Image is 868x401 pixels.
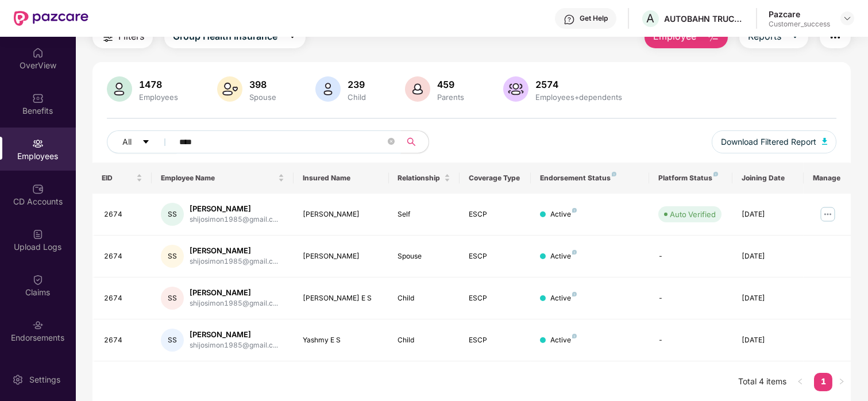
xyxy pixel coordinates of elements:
div: ESCP [469,209,522,220]
span: A [647,11,655,25]
div: Active [550,251,577,262]
span: All [122,136,132,148]
button: Allcaret-down [107,130,177,153]
div: Pazcare [769,9,830,20]
div: 2674 [104,293,142,304]
div: Employees+dependents [533,92,624,102]
button: left [791,373,809,391]
div: 239 [345,79,368,90]
img: New Pazcare Logo [14,11,88,26]
div: 2674 [104,335,142,346]
button: right [832,373,851,391]
div: ESCP [469,293,522,304]
button: search [400,130,429,153]
img: svg+xml;base64,PHN2ZyB4bWxucz0iaHR0cDovL3d3dy53My5vcmcvMjAwMC9zdmciIHhtbG5zOnhsaW5rPSJodHRwOi8vd3... [107,76,132,102]
div: [PERSON_NAME] [190,245,278,256]
div: ESCP [469,251,522,262]
div: [DATE] [742,335,794,346]
div: Platform Status [658,173,723,183]
td: - [649,236,732,277]
div: Active [550,209,577,220]
li: Total 4 items [738,373,786,391]
div: Yashmy E S [303,335,379,346]
div: Child [345,92,368,102]
img: svg+xml;base64,PHN2ZyB4bWxucz0iaHR0cDovL3d3dy53My5vcmcvMjAwMC9zdmciIHhtbG5zOnhsaW5rPSJodHRwOi8vd3... [705,30,719,44]
div: ESCP [469,335,522,346]
div: 1478 [137,79,180,90]
span: search [400,137,423,146]
img: svg+xml;base64,PHN2ZyB4bWxucz0iaHR0cDovL3d3dy53My5vcmcvMjAwMC9zdmciIHdpZHRoPSI4IiBoZWlnaHQ9IjgiIH... [572,334,577,338]
img: svg+xml;base64,PHN2ZyB4bWxucz0iaHR0cDovL3d3dy53My5vcmcvMjAwMC9zdmciIHhtbG5zOnhsaW5rPSJodHRwOi8vd3... [217,76,242,102]
div: Spouse [247,92,279,102]
div: 459 [435,79,466,90]
div: 2674 [104,209,142,220]
div: Parents [435,92,466,102]
span: caret-down [288,32,297,42]
img: svg+xml;base64,PHN2ZyB4bWxucz0iaHR0cDovL3d3dy53My5vcmcvMjAwMC9zdmciIHdpZHRoPSIyNCIgaGVpZ2h0PSIyNC... [828,30,842,44]
div: 398 [247,79,279,90]
th: Joining Date [732,163,804,194]
div: shijosimon1985@gmail.c... [190,340,278,351]
img: svg+xml;base64,PHN2ZyB4bWxucz0iaHR0cDovL3d3dy53My5vcmcvMjAwMC9zdmciIHdpZHRoPSI4IiBoZWlnaHQ9IjgiIH... [713,172,718,176]
img: svg+xml;base64,PHN2ZyB4bWxucz0iaHR0cDovL3d3dy53My5vcmcvMjAwMC9zdmciIHdpZHRoPSI4IiBoZWlnaHQ9IjgiIH... [612,172,616,176]
img: svg+xml;base64,PHN2ZyBpZD0iQmVuZWZpdHMiIHhtbG5zPSJodHRwOi8vd3d3LnczLm9yZy8yMDAwL3N2ZyIgd2lkdGg9Ij... [32,92,44,104]
div: Spouse [398,251,451,262]
div: Child [398,293,451,304]
img: svg+xml;base64,PHN2ZyB4bWxucz0iaHR0cDovL3d3dy53My5vcmcvMjAwMC9zdmciIHhtbG5zOnhsaW5rPSJodHRwOi8vd3... [405,76,430,102]
div: [PERSON_NAME] [190,287,278,298]
th: Employee Name [152,163,294,194]
img: svg+xml;base64,PHN2ZyBpZD0iRW1wbG95ZWVzIiB4bWxucz0iaHR0cDovL3d3dy53My5vcmcvMjAwMC9zdmciIHdpZHRoPS... [32,138,44,149]
img: svg+xml;base64,PHN2ZyBpZD0iU2V0dGluZy0yMHgyMCIgeG1sbnM9Imh0dHA6Ly93d3cudzMub3JnLzIwMDAvc3ZnIiB3aW... [12,374,24,385]
span: caret-down [790,32,800,42]
span: Employee Name [161,173,276,183]
button: Download Filtered Report [712,130,837,153]
div: [DATE] [742,293,794,304]
span: close-circle [388,137,395,148]
div: SS [161,329,184,352]
td: - [649,319,732,361]
div: [PERSON_NAME] [190,329,278,340]
div: [PERSON_NAME] [303,209,379,220]
div: [PERSON_NAME] [190,203,278,214]
div: AUTOBAHN TRUCKING [664,13,744,24]
img: svg+xml;base64,PHN2ZyBpZD0iVXBsb2FkX0xvZ3MiIGRhdGEtbmFtZT0iVXBsb2FkIExvZ3MiIHhtbG5zPSJodHRwOi8vd3... [32,229,44,240]
span: Relationship [398,173,442,183]
span: EID [102,173,134,183]
div: Child [398,335,451,346]
div: Active [550,293,577,304]
img: svg+xml;base64,PHN2ZyBpZD0iRHJvcGRvd24tMzJ4MzIiIHhtbG5zPSJodHRwOi8vd3d3LnczLm9yZy8yMDAwL3N2ZyIgd2... [843,14,852,23]
div: Get Help [580,14,608,23]
img: svg+xml;base64,PHN2ZyBpZD0iQ2xhaW0iIHhtbG5zPSJodHRwOi8vd3d3LnczLm9yZy8yMDAwL3N2ZyIgd2lkdGg9IjIwIi... [32,274,44,286]
img: svg+xml;base64,PHN2ZyB4bWxucz0iaHR0cDovL3d3dy53My5vcmcvMjAwMC9zdmciIHdpZHRoPSI4IiBoZWlnaHQ9IjgiIH... [572,208,577,213]
img: svg+xml;base64,PHN2ZyB4bWxucz0iaHR0cDovL3d3dy53My5vcmcvMjAwMC9zdmciIHhtbG5zOnhsaW5rPSJodHRwOi8vd3... [503,76,528,102]
th: Insured Name [294,163,388,194]
span: left [797,378,804,385]
span: Download Filtered Report [721,136,816,148]
li: Previous Page [791,373,809,391]
img: svg+xml;base64,PHN2ZyB4bWxucz0iaHR0cDovL3d3dy53My5vcmcvMjAwMC9zdmciIHdpZHRoPSIyNCIgaGVpZ2h0PSIyNC... [101,30,115,44]
div: 2574 [533,79,624,90]
div: 2674 [104,251,142,262]
div: shijosimon1985@gmail.c... [190,298,278,309]
div: Endorsement Status [540,173,640,183]
img: svg+xml;base64,PHN2ZyBpZD0iSGVscC0zMngzMiIgeG1sbnM9Imh0dHA6Ly93d3cudzMub3JnLzIwMDAvc3ZnIiB3aWR0aD... [564,14,575,25]
img: svg+xml;base64,PHN2ZyB4bWxucz0iaHR0cDovL3d3dy53My5vcmcvMjAwMC9zdmciIHdpZHRoPSI4IiBoZWlnaHQ9IjgiIH... [572,250,577,255]
div: [PERSON_NAME] [303,251,379,262]
div: Auto Verified [670,209,716,220]
span: close-circle [388,138,395,145]
span: caret-down [142,138,150,147]
div: Self [398,209,451,220]
div: shijosimon1985@gmail.c... [190,256,278,267]
img: svg+xml;base64,PHN2ZyB4bWxucz0iaHR0cDovL3d3dy53My5vcmcvMjAwMC9zdmciIHhtbG5zOnhsaW5rPSJodHRwOi8vd3... [822,138,828,145]
th: Manage [804,163,851,194]
div: Active [550,335,577,346]
div: [DATE] [742,209,794,220]
span: right [838,378,845,385]
th: EID [92,163,152,194]
img: manageButton [819,205,837,223]
th: Relationship [389,163,460,194]
div: SS [161,203,184,226]
img: svg+xml;base64,PHN2ZyB4bWxucz0iaHR0cDovL3d3dy53My5vcmcvMjAwMC9zdmciIHhtbG5zOnhsaW5rPSJodHRwOi8vd3... [315,76,341,102]
li: 1 [814,373,832,391]
li: Next Page [832,373,851,391]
